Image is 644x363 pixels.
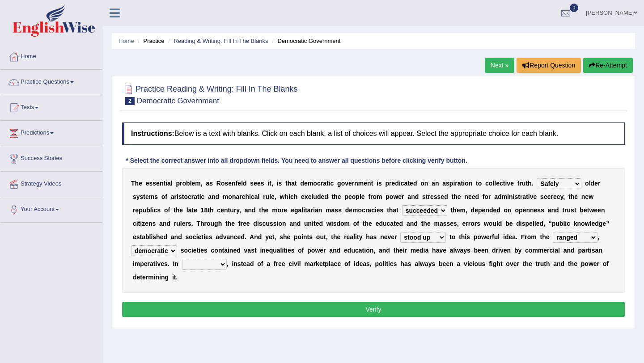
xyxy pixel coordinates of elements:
b: d [317,193,321,200]
b: e [228,180,232,187]
a: Home [0,44,102,67]
b: e [392,180,395,187]
li: Democratic Government [270,37,340,45]
b: e [271,193,275,200]
b: u [522,180,526,187]
b: c [557,193,560,200]
b: r [402,193,404,200]
b: n [367,180,371,187]
b: w [280,193,285,200]
b: e [574,193,578,200]
b: i [513,193,515,200]
b: o [585,180,589,187]
b: l [301,207,303,214]
b: c [154,207,157,214]
b: a [522,193,526,200]
b: h [571,193,575,200]
b: t [332,193,334,200]
b: s [149,180,153,187]
b: r [133,207,135,214]
b: c [485,180,489,187]
b: s [446,180,449,187]
a: Home [119,38,134,44]
b: r [321,180,323,187]
b: i [453,180,455,187]
b: c [500,180,503,187]
b: c [188,193,191,200]
b: p [139,207,143,214]
b: r [263,193,265,200]
b: n [581,193,585,200]
b: e [291,207,294,214]
h2: Practice Reading & Writing: Fill In The Blanks [122,83,298,105]
b: r [519,180,521,187]
b: o [373,193,377,200]
b: e [145,193,149,200]
b: n [232,193,236,200]
b: t [269,180,271,187]
b: c [317,180,321,187]
b: , [239,207,241,214]
b: t [476,180,478,187]
b: 8 [204,207,208,214]
b: i [463,180,465,187]
b: e [410,180,413,187]
b: o [465,180,469,187]
b: t [503,180,505,187]
b: o [489,180,493,187]
b: c [217,207,220,214]
b: v [345,180,348,187]
h4: Below is a text with blanks. Click on each blank, a list of choices will appear. Select the appro... [122,122,625,145]
b: c [330,180,334,187]
b: l [494,180,496,187]
b: t [163,180,165,187]
b: s [434,193,437,200]
b: r [520,193,522,200]
b: a [208,193,212,200]
b: s [140,193,143,200]
b: 1 [201,207,204,214]
b: a [298,207,302,214]
b: a [171,193,174,200]
b: h [284,193,288,200]
b: o [484,193,488,200]
b: r [239,193,241,200]
b: c [251,193,254,200]
b: h [210,207,214,214]
b: e [553,193,557,200]
b: . [532,180,534,187]
b: c [201,193,205,200]
b: o [420,180,424,187]
b: v [507,180,510,187]
b: e [146,180,149,187]
b: e [284,207,288,214]
div: * Select the correct answer into all dropdown fields. You need to answer all questions before cli... [122,156,471,165]
b: p [344,193,348,200]
b: e [265,207,269,214]
b: t [326,180,329,187]
b: o [313,180,317,187]
b: f [168,207,170,214]
button: Verify [122,302,625,317]
b: l [171,180,173,187]
b: c [242,193,246,200]
b: r [174,193,177,200]
b: t [192,207,194,214]
b: r [551,193,553,200]
b: l [360,193,361,200]
b: u [313,193,317,200]
b: y [236,207,239,214]
b: T [131,180,135,187]
b: d [324,193,328,200]
b: t [461,180,463,187]
a: Success Stories [0,146,102,169]
b: s [225,180,229,187]
b: h [294,193,298,200]
b: f [483,193,485,200]
b: i [249,193,251,200]
b: a [236,193,239,200]
b: s [261,180,264,187]
b: , [563,193,565,200]
b: e [348,180,352,187]
b: r [389,180,391,187]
